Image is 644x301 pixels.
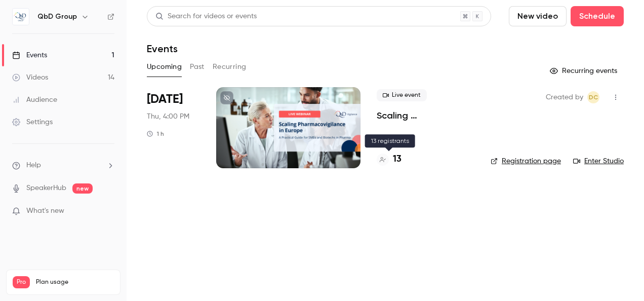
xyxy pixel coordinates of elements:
[377,153,401,166] a: 13
[147,130,164,138] div: 1 h
[13,9,29,25] img: QbD Group
[545,63,624,79] button: Recurring events
[12,95,57,105] div: Audience
[147,87,200,168] div: Nov 13 Thu, 4:00 PM (Europe/Madrid)
[546,91,583,103] span: Created by
[147,111,189,122] span: Thu, 4:00 PM
[26,206,64,216] span: What's new
[589,91,598,103] span: DC
[12,72,48,83] div: Videos
[573,156,624,166] a: Enter Studio
[72,183,93,194] span: new
[213,59,247,75] button: Recurring
[587,91,599,103] span: Daniel Cubero
[36,278,114,286] span: Plan usage
[12,50,47,60] div: Events
[12,117,53,127] div: Settings
[491,156,561,166] a: Registration page
[102,207,114,216] iframe: Noticeable Trigger
[26,160,41,171] span: Help
[377,89,427,101] span: Live event
[190,59,205,75] button: Past
[393,153,401,166] h4: 13
[571,6,624,26] button: Schedule
[26,183,66,194] a: SpeakerHub
[147,59,182,75] button: Upcoming
[377,109,474,122] a: Scaling Pharmacovigilance in [GEOGRAPHIC_DATA]: A Practical Guide for Pharma SMEs and Biotechs
[147,91,183,107] span: [DATE]
[13,276,30,288] span: Pro
[12,160,114,171] li: help-dropdown-opener
[509,6,567,26] button: New video
[155,11,257,22] div: Search for videos or events
[147,43,178,55] h1: Events
[37,12,77,22] h6: QbD Group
